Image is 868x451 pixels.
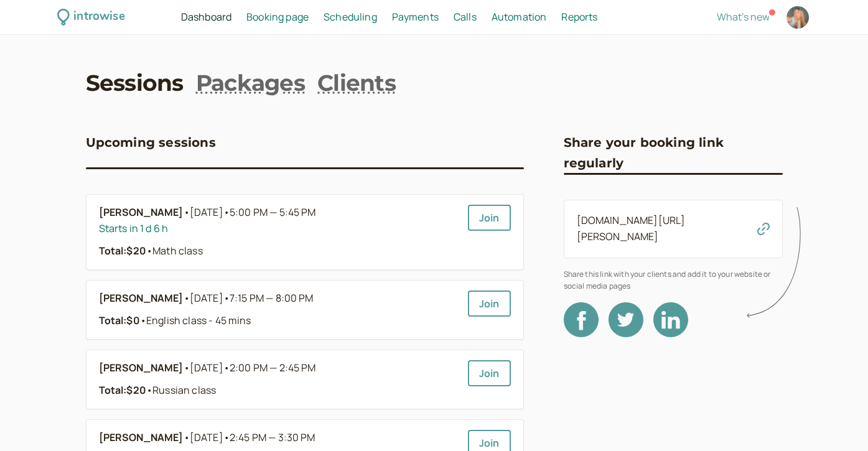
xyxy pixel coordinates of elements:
[785,4,811,30] a: Account
[230,361,316,374] span: 2:00 PM — 2:45 PM
[196,67,305,98] a: Packages
[146,244,152,258] span: •
[184,430,190,446] span: •
[57,7,125,27] a: introwise
[190,291,314,307] span: [DATE]
[99,221,458,237] div: Starts in 1 d 6 h
[223,291,230,305] span: •
[190,430,315,446] span: [DATE]
[454,9,477,26] a: Calls
[99,205,458,259] a: [PERSON_NAME]•[DATE]•5:00 PM — 5:45 PMStarts in 1 d 6 hTotal:$20•Math class
[246,9,309,26] a: Booking page
[230,430,315,444] span: 2:45 PM — 3:30 PM
[392,10,439,24] span: Payments
[324,10,377,24] span: Scheduling
[392,9,439,26] a: Payments
[184,360,190,376] span: •
[181,10,231,24] span: Dashboard
[230,205,316,219] span: 5:00 PM — 5:45 PM
[806,391,868,451] iframe: Chat Widget
[99,430,184,446] b: [PERSON_NAME]
[99,244,146,258] strong: Total: $20
[140,314,146,327] span: •
[146,244,203,258] span: Math class
[99,314,140,327] strong: Total: $0
[230,291,314,305] span: 7:15 PM — 8:00 PM
[99,205,184,221] b: [PERSON_NAME]
[561,10,597,24] span: Reports
[717,10,770,24] span: What's new
[492,10,547,24] span: Automation
[140,314,251,327] span: English class - 45 mins
[564,268,783,292] span: Share this link with your clients and add it to your website or social media pages
[223,361,230,374] span: •
[99,360,458,399] a: [PERSON_NAME]•[DATE]•2:00 PM — 2:45 PMTotal:$20•Russian class
[99,360,184,376] b: [PERSON_NAME]
[492,9,547,26] a: Automation
[86,133,216,152] h3: Upcoming sessions
[184,205,190,221] span: •
[561,9,597,26] a: Reports
[190,205,316,221] span: [DATE]
[454,10,477,24] span: Calls
[99,383,146,397] strong: Total: $20
[86,67,184,98] a: Sessions
[223,430,230,444] span: •
[73,7,124,27] div: introwise
[468,360,511,386] a: Join
[99,291,458,329] a: [PERSON_NAME]•[DATE]•7:15 PM — 8:00 PMTotal:$0•English class - 45 mins
[577,213,686,243] a: [DOMAIN_NAME][URL][PERSON_NAME]
[468,205,511,231] a: Join
[99,291,184,307] b: [PERSON_NAME]
[468,291,511,317] a: Join
[146,383,216,397] span: Russian class
[246,10,309,24] span: Booking page
[184,291,190,307] span: •
[190,360,316,376] span: [DATE]
[181,9,231,26] a: Dashboard
[717,11,770,22] button: What's new
[146,383,152,397] span: •
[324,9,377,26] a: Scheduling
[223,205,230,219] span: •
[317,67,396,98] a: Clients
[564,133,783,173] h3: Share your booking link regularly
